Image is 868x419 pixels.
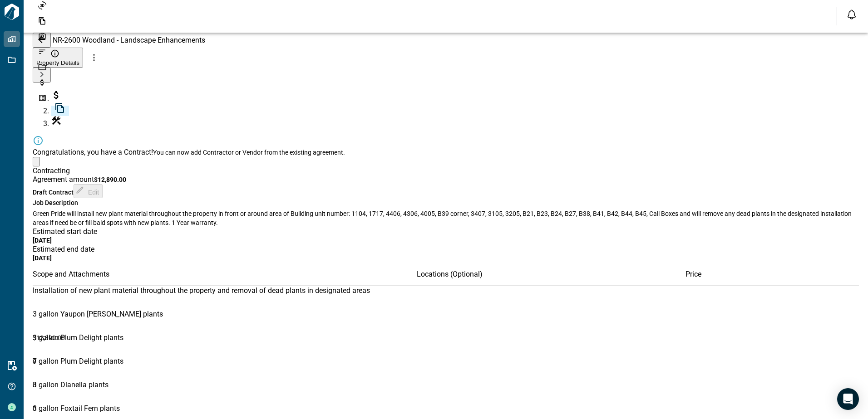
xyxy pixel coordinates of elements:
[837,388,859,410] div: Open Intercom Messenger
[33,148,153,156] span: Congratulations, you have a Contract!
[33,166,70,175] span: Contracting
[33,44,214,59] div: Issues & Info
[33,286,370,295] span: Installation of new plant material throughout the property and removal of dead plants in designat...
[33,263,417,286] div: Scope and Attachments
[33,333,123,342] span: 3 gallon Plum Delight plants
[33,189,74,196] span: Draft Contract
[153,149,345,156] span: You can now add Contractor or Vendor from the existing agreement.
[33,404,120,413] span: 3 gallon Foxtail Fern plants
[33,90,214,106] div: Takeoff Center
[33,198,859,207] span: Job Description
[33,75,214,90] div: Budgets
[33,357,123,365] span: 7 gallon Plum Delight plants
[33,13,214,29] div: Documents
[33,59,214,75] div: Jobs
[33,175,94,184] span: Agreement amount
[33,380,108,389] span: 3 gallon Dianella plants
[33,29,214,44] div: Photos
[33,157,40,166] button: close
[844,7,859,22] button: Open notification feed
[33,245,859,253] span: Estimated end date
[33,253,859,263] span: [DATE]
[94,176,126,183] span: $12,890.00
[33,209,859,227] span: Green Pride will install new plant material throughout the property in front or around area of Bu...
[33,310,163,318] span: 3 gallon Yaupon [PERSON_NAME] plants
[686,263,839,286] div: Price
[88,189,99,196] span: Edit
[33,227,859,236] span: Estimated start date
[417,263,686,286] div: Locations (Optional)
[33,236,859,245] span: [DATE]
